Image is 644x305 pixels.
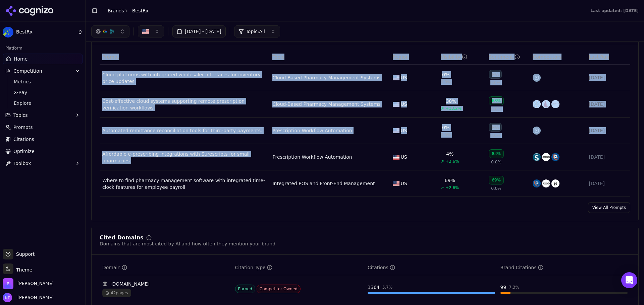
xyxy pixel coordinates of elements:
[542,153,550,161] img: rx30
[589,180,628,187] div: [DATE]
[445,185,459,190] span: +2.6%
[270,50,390,65] th: Topic
[393,75,399,80] img: US flag
[272,180,375,187] a: Integrated POS and Front-End Management
[401,127,407,134] span: US
[365,260,498,275] th: totalCitationCount
[14,78,72,85] span: Metrics
[498,260,631,275] th: brandCitationCount
[108,8,124,13] a: Brands
[272,74,380,81] a: Cloud-Based Pharmacy Management Systems
[3,37,41,43] a: Enable Validation
[551,179,559,187] img: qs/1
[102,71,267,85] a: Cloud platforms with integrated wholesaler interfaces for inventory price updates
[3,37,41,43] abbr: Enabling validation will send analytics events to the Bazaarvoice validation service. If an event...
[401,180,407,187] span: US
[108,7,149,14] nav: breadcrumb
[14,56,28,62] span: Home
[533,54,561,60] span: Competitors
[235,285,255,293] span: Earned
[490,80,501,85] span: 0.0%
[3,66,83,76] button: Competition
[489,54,520,60] div: Sentiment
[393,155,399,160] img: US flag
[489,176,504,184] div: 69%
[102,177,267,190] a: Where to find pharmacy management software with integrated time-clock features for employee payroll
[3,122,83,133] a: Prompts
[393,181,399,186] img: US flag
[390,50,438,65] th: Region
[588,202,630,213] a: View All Prompts
[17,281,54,287] span: Perrill
[100,50,270,65] th: Prompt
[441,106,444,111] span: ↗
[500,264,543,271] div: Brand Citations
[491,159,501,165] span: 0.0%
[13,124,33,131] span: Prompts
[500,284,506,291] div: 99
[441,159,444,164] span: ↗
[272,154,352,160] div: Prescription Workflow Automation
[14,89,72,96] span: X-Ray
[235,264,272,271] div: Citation Type
[446,98,456,104] div: 38%
[102,151,267,164] a: Affordable e-prescribing integrations with Surescripts for small pharmacies.
[100,240,275,247] div: Domains that are most cited by AI and how often they mention your brand
[542,100,550,108] img: redsail technologies
[102,98,267,111] a: Cost-effective cloud systems supporting remote prescription verification workflows
[446,151,453,157] div: 4%
[551,153,559,161] img: pioneerrx
[13,267,32,273] span: Theme
[3,278,54,289] button: Open organization switcher
[589,127,628,134] div: [DATE]
[589,101,628,107] div: [DATE]
[442,71,449,78] div: 0%
[11,77,75,86] a: Metrics
[3,43,83,54] div: Platform
[445,159,459,164] span: +3.6%
[102,281,230,287] div: [DOMAIN_NAME]
[102,54,119,60] span: Prompt
[589,154,628,160] div: [DATE]
[3,110,83,121] button: Topics
[590,8,639,13] div: Last updated: [DATE]
[11,98,75,108] a: Explore
[3,16,98,27] h5: Bazaarvoice Analytics content is not detected on this page.
[172,25,226,37] button: [DATE] - [DATE]
[3,27,13,37] img: BestRx
[486,50,530,65] th: sentiment
[13,148,35,155] span: Optimize
[393,54,409,60] span: Region
[441,79,451,85] span: 0.0%
[3,158,83,169] button: Toolbox
[586,50,630,65] th: Last Run
[368,264,395,271] div: Citations
[3,293,54,302] button: Open user button
[13,160,31,167] span: Toolbox
[272,127,352,134] a: Prescription Workflow Automation
[272,101,380,107] a: Cloud-Based Pharmacy Management Systems
[442,124,449,131] div: 0%
[142,28,149,35] img: US
[530,50,586,65] th: Competitors
[13,68,42,74] span: Competition
[393,102,399,107] img: US flag
[3,54,83,64] a: Home
[393,128,399,133] img: US flag
[445,177,455,184] div: 69%
[102,127,267,134] a: Automated remittance reconciliation tools for third-party payments.
[542,179,550,187] img: rx30
[102,289,131,297] span: 42 pages
[489,96,504,105] div: 68%
[100,260,232,275] th: domain
[100,235,144,240] div: Cited Domains
[401,101,407,107] span: US
[401,74,407,81] span: US
[3,293,12,302] img: Nate Tower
